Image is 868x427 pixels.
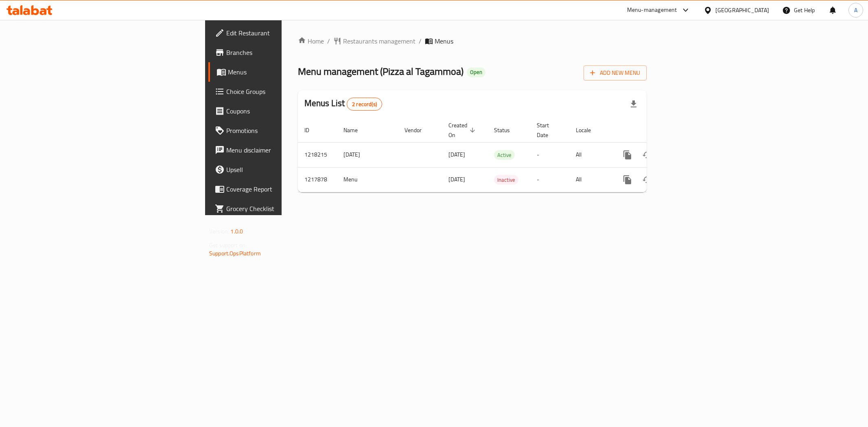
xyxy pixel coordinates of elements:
a: Promotions [208,121,350,140]
span: Get support on: [209,240,247,251]
span: Coupons [226,106,343,116]
span: Inactive [494,175,518,185]
span: 2 record(s) [347,100,382,108]
span: [DATE] [448,149,465,160]
table: enhanced table [298,118,702,192]
span: ID [304,125,320,135]
li: / [419,36,422,46]
span: Start Date [537,120,560,140]
span: Restaurants management [343,36,415,46]
a: Edit Restaurant [208,23,350,43]
span: Menu management ( Pizza al Tagammoa ) [298,62,464,81]
span: Menus [228,67,343,77]
span: Branches [226,48,343,57]
span: Status [494,125,520,135]
span: [DATE] [448,174,465,185]
span: Created On [448,120,478,140]
span: Promotions [226,126,343,135]
td: - [530,142,569,167]
div: Menu-management [627,5,677,15]
button: more [618,170,637,190]
span: Coverage Report [226,184,343,194]
a: Menus [208,62,350,82]
div: [GEOGRAPHIC_DATA] [715,6,769,15]
a: Menu disclaimer [208,140,350,160]
a: Coverage Report [208,179,350,199]
td: [DATE] [337,142,398,167]
span: A [854,6,857,15]
span: Version: [209,226,229,237]
a: Upsell [208,160,350,179]
button: Change Status [637,145,657,165]
nav: breadcrumb [298,36,647,46]
a: Support.OpsPlatform [209,248,261,259]
span: Edit Restaurant [226,28,343,38]
button: Change Status [637,170,657,190]
h2: Menus List [304,97,382,111]
span: Add New Menu [590,68,640,78]
span: Active [494,150,515,160]
th: Actions [611,118,702,143]
button: more [618,145,637,165]
span: Vendor [404,125,432,135]
div: Active [494,150,515,160]
span: Choice Groups [226,87,343,96]
div: Inactive [494,175,518,185]
span: Menus [435,36,453,46]
a: Coupons [208,101,350,121]
a: Choice Groups [208,82,350,101]
div: Total records count [347,98,382,111]
span: Locale [576,125,601,135]
a: Restaurants management [333,36,415,46]
td: All [569,167,611,192]
div: Open [467,68,485,77]
span: Name [343,125,368,135]
span: Upsell [226,165,343,174]
div: Export file [624,94,643,114]
a: Grocery Checklist [208,199,350,218]
span: Menu disclaimer [226,145,343,155]
td: All [569,142,611,167]
button: Add New Menu [584,65,647,81]
td: - [530,167,569,192]
span: Open [467,69,485,76]
td: Menu [337,167,398,192]
span: Grocery Checklist [226,204,343,213]
a: Branches [208,43,350,62]
span: 1.0.0 [230,226,243,237]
